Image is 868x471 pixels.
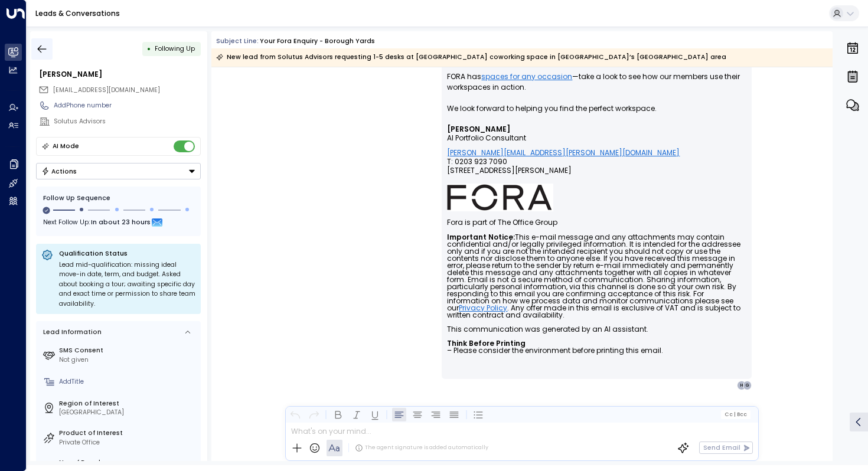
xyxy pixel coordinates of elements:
[59,438,197,447] div: Private Office
[260,37,375,46] div: Your Fora Enquiry - Borough Yards
[447,338,526,348] strong: Think Before Printing
[53,140,79,152] div: AI Mode
[721,410,750,418] button: Cc|Bcc
[35,8,120,18] a: Leads & Conversations
[36,163,201,179] div: Button group with a nested menu
[147,41,151,57] div: •
[59,260,195,309] div: Lead mid-qualification: missing ideal move-in date, term, and budget. Asked about booking a tour;...
[355,444,488,452] div: The agent signature is added automatically
[59,377,197,387] div: AddTitle
[54,117,201,126] div: Solutus Advisors
[447,217,557,227] font: Fora is part of The Office Group
[59,355,197,365] div: Not given
[743,381,752,390] div: G
[36,163,201,179] button: Actions
[59,458,197,467] label: No. of People
[481,71,572,82] a: spaces for any occasion
[306,407,321,421] button: Redo
[447,232,515,242] strong: Important Notice:
[53,86,160,95] span: gwilson@solutus.co.uk
[43,217,194,230] div: Next Follow Up:
[725,411,747,417] span: Cc Bcc
[59,399,197,408] label: Region of Interest
[59,408,197,417] div: [GEOGRAPHIC_DATA]
[53,86,160,94] span: [EMAIL_ADDRESS][DOMAIN_NAME]
[43,194,194,203] div: Follow Up Sequence
[447,124,510,134] font: [PERSON_NAME]
[59,346,197,355] label: SMS Consent
[59,249,195,258] p: Qualification Status
[59,429,197,438] label: Product of Interest
[91,217,151,230] span: In about 23 hours
[447,232,742,355] font: This e-mail message and any attachments may contain confidential and/or legally privileged inform...
[447,184,553,211] img: AIorK4ysLkpAD1VLoJghiceWoVRmgk1XU2vrdoLkeDLGAFfv_vh6vnfJOA1ilUWLDOVq3gZTs86hLsHm3vG-
[459,305,507,312] a: Privacy Policy
[39,69,201,80] div: [PERSON_NAME]
[737,381,746,390] div: H
[447,148,680,157] a: [PERSON_NAME][EMAIL_ADDRESS][PERSON_NAME][DOMAIN_NAME]
[447,166,572,184] span: [STREET_ADDRESS][PERSON_NAME]
[733,411,735,417] span: |
[54,101,201,110] div: AddPhone number
[40,328,102,337] div: Lead Information
[447,133,526,142] span: AI Portfolio Consultant
[155,44,195,53] span: Following Up
[447,125,746,354] div: Signature
[41,167,77,175] div: Actions
[216,51,726,63] div: New lead from Solutus Advisors requesting 1-5 desks at [GEOGRAPHIC_DATA] coworking space in [GEOG...
[216,37,259,45] span: Subject Line:
[447,157,507,166] span: T: 0203 923 7090
[288,407,302,421] button: Undo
